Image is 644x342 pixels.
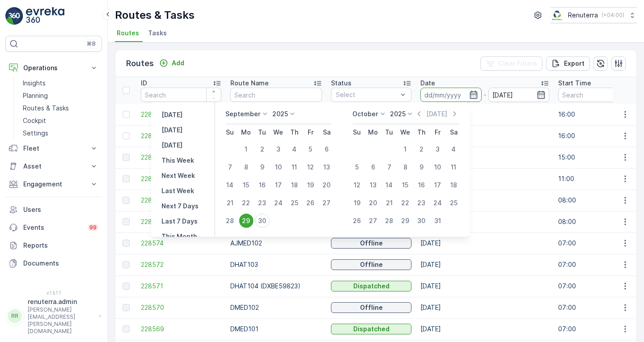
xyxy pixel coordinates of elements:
div: 9 [414,160,428,174]
th: Tuesday [254,124,270,140]
div: Toggle Row Selected [123,154,130,161]
button: This Week [158,155,198,166]
p: Route Name [230,79,269,88]
span: v 1.51.1 [5,290,102,296]
div: 2 [414,142,428,156]
div: 28 [223,214,237,228]
div: 19 [350,196,364,210]
th: Wednesday [397,124,413,140]
div: Toggle Row Selected [123,304,130,311]
p: 07:00 [558,303,639,312]
th: Thursday [286,124,302,140]
p: Asset [23,162,84,171]
img: logo_light-DOdMpM7g.png [26,7,64,25]
button: Last Week [158,186,198,196]
th: Monday [238,124,254,140]
div: 28 [382,214,396,228]
p: 16:00 [558,131,639,140]
div: 10 [271,160,285,174]
p: Engagement [23,180,84,189]
div: 22 [239,196,253,210]
p: Offline [360,303,383,312]
a: Users [5,201,102,219]
div: 8 [398,160,412,174]
p: October [352,110,378,118]
a: Reports [5,236,102,254]
span: 228688 [141,131,221,140]
div: 18 [446,178,461,192]
p: This Week [161,156,194,165]
td: [DATE] [416,275,554,297]
button: Next Week [158,170,199,181]
input: dd/mm/yyyy [420,88,482,102]
p: Events [23,223,82,232]
div: 29 [239,214,253,228]
div: 16 [255,178,269,192]
div: 13 [366,178,380,192]
span: 228569 [141,325,221,334]
p: [DATE] [426,110,447,118]
p: [DATE] [161,110,182,119]
div: 5 [350,160,364,174]
th: Saturday [445,124,462,140]
a: 228619 [141,196,221,205]
button: Tomorrow [158,140,186,151]
div: 13 [319,160,334,174]
div: 10 [430,160,445,174]
img: logo [5,7,23,25]
p: DHAT103 [230,260,322,269]
div: 26 [303,196,318,210]
p: 99 [89,224,97,231]
button: Dispatched [331,281,411,291]
div: Toggle Row Selected [123,197,130,204]
div: 18 [287,178,301,192]
p: 15:00 [558,153,639,162]
p: Routes & Tasks [115,8,195,22]
p: Cockpit [23,116,46,125]
p: Users [23,205,98,214]
div: 7 [223,160,237,174]
a: 228572 [141,260,221,269]
p: September [225,110,260,118]
div: 1 [398,142,412,156]
td: [DATE] [416,297,554,318]
div: 23 [255,196,269,210]
th: Friday [429,124,445,140]
button: Clear Filters [480,56,542,71]
button: Last 7 Days [158,216,201,227]
div: 1 [239,142,253,156]
div: 21 [382,196,396,210]
p: [DATE] [161,126,182,135]
div: 11 [287,160,301,174]
p: 07:00 [558,282,639,291]
div: 4 [446,142,461,156]
p: 08:00 [558,217,639,226]
span: 228689 [141,110,221,119]
div: 23 [414,196,428,210]
td: [DATE] [416,211,554,232]
td: [DATE] [416,254,554,275]
div: 27 [319,196,334,210]
a: 228570 [141,303,221,312]
p: 07:00 [558,260,639,269]
div: 7 [382,160,396,174]
p: Renuterra [568,11,598,20]
a: 228574 [141,239,221,248]
td: [DATE] [416,318,554,340]
p: Planning [23,91,48,100]
div: 15 [398,178,412,192]
th: Sunday [349,124,365,140]
a: 228618 [141,217,221,226]
th: Monday [365,124,381,140]
div: 4 [287,142,301,156]
p: Insights [23,79,46,88]
p: 2025 [390,110,406,118]
a: 228683 [141,153,221,162]
div: 3 [430,142,445,156]
a: Planning [19,89,102,102]
div: 22 [398,196,412,210]
p: Next Week [161,171,195,180]
p: AJMED102 [230,239,322,248]
p: ( +04:00 ) [602,12,624,19]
